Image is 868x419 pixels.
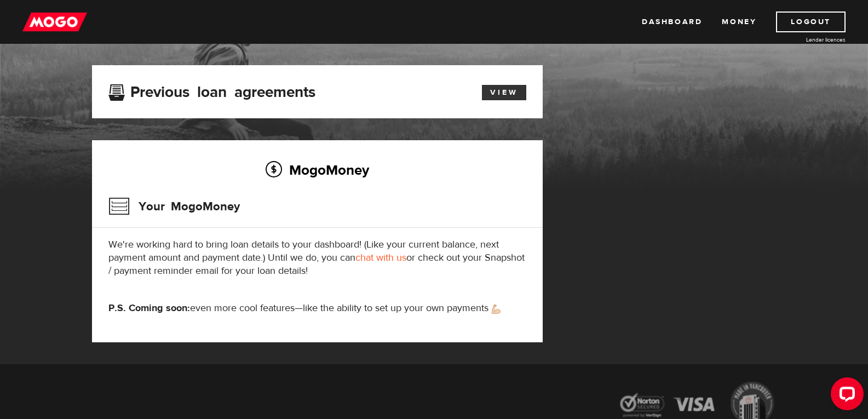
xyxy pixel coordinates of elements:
strong: P.S. Coming soon: [108,302,190,314]
p: We're working hard to bring loan details to your dashboard! (Like your current balance, next paym... [108,238,526,278]
a: Dashboard [642,12,702,32]
h3: Your MogoMoney [108,192,240,221]
img: strong arm emoji [492,305,501,314]
a: Lender licences [763,36,846,44]
iframe: LiveChat chat widget [822,373,868,419]
img: mogo_logo-11ee424be714fa7cbb0f0f49df9e16ec.png [22,12,87,32]
a: chat with us [355,251,406,264]
a: Money [722,12,756,32]
h2: MogoMoney [108,158,526,181]
h3: Previous loan agreements [108,83,315,97]
a: View [482,85,526,100]
p: even more cool features—like the ability to set up your own payments [108,302,526,315]
a: Logout [776,12,846,32]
